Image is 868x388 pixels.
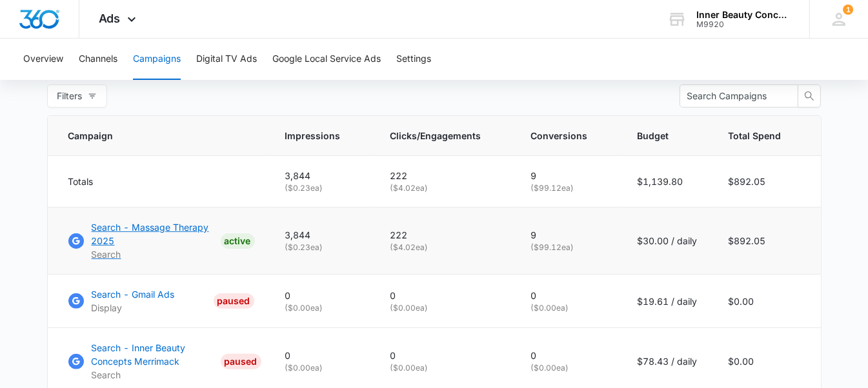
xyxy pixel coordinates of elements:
button: Campaigns [133,39,181,80]
p: ( $4.02 ea) [390,242,500,253]
span: Impressions [285,129,341,142]
p: Search - Massage Therapy 2025 [92,220,216,247]
p: Search [92,368,216,382]
div: account id [696,20,791,29]
p: ( $0.00 ea) [285,362,359,374]
div: ACTIVE [221,233,255,249]
td: $892.05 [713,208,821,275]
p: ( $0.00 ea) [285,302,359,314]
span: Budget [638,129,679,142]
p: 0 [531,289,607,302]
a: Google AdsSearch - Gmail AdsDisplayPAUSED [68,287,254,315]
p: 0 [390,289,500,302]
p: 0 [285,289,359,302]
div: PAUSED [214,293,254,309]
p: 0 [285,349,359,362]
button: Channels [79,39,117,80]
img: Google Ads [68,354,84,369]
button: Google Local Service Ads [272,39,381,80]
span: Filters [57,89,83,103]
p: 9 [531,169,607,182]
p: 222 [390,169,500,182]
p: $78.43 / daily [638,354,698,368]
p: 0 [390,349,500,362]
p: ( $4.02 ea) [390,182,500,194]
span: Ads [99,12,121,25]
p: 3,844 [285,228,359,242]
td: $0.00 [713,275,821,328]
button: Settings [396,39,431,80]
div: PAUSED [221,354,261,369]
p: $19.61 / daily [638,295,698,308]
p: Search [92,247,216,261]
span: Total Spend [729,129,782,142]
div: Totals [68,175,254,188]
p: 222 [390,228,500,242]
td: $892.05 [713,156,821,208]
span: search [798,91,820,101]
p: ( $99.12 ea) [531,182,607,194]
p: ( $0.00 ea) [531,302,607,314]
span: Conversions [531,129,588,142]
p: $30.00 / daily [638,234,698,247]
p: Search - Gmail Ads [92,287,175,301]
p: ( $0.23 ea) [285,242,359,253]
img: Google Ads [68,293,84,309]
button: Overview [23,39,63,80]
p: ( $0.00 ea) [390,302,500,314]
p: ( $0.23 ea) [285,182,359,194]
button: Digital TV Ads [196,39,257,80]
div: notifications count [843,5,853,15]
span: Campaign [68,129,236,142]
span: Clicks/Engagements [390,129,481,142]
p: 9 [531,228,607,242]
span: 1 [843,5,853,15]
p: ( $0.00 ea) [390,362,500,374]
p: ( $0.00 ea) [531,362,607,374]
p: Display [92,301,175,315]
div: account name [696,10,791,20]
p: ( $99.12 ea) [531,242,607,253]
img: Google Ads [68,233,84,249]
p: 3,844 [285,169,359,182]
p: Search - Inner Beauty Concepts Merrimack [92,341,216,368]
a: Google AdsSearch - Massage Therapy 2025SearchACTIVE [68,220,254,261]
a: Google AdsSearch - Inner Beauty Concepts MerrimackSearchPAUSED [68,341,254,382]
button: search [798,84,821,108]
p: $1,139.80 [638,175,698,188]
button: Filters [47,84,107,108]
p: 0 [531,349,607,362]
input: Search Campaigns [687,89,780,103]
